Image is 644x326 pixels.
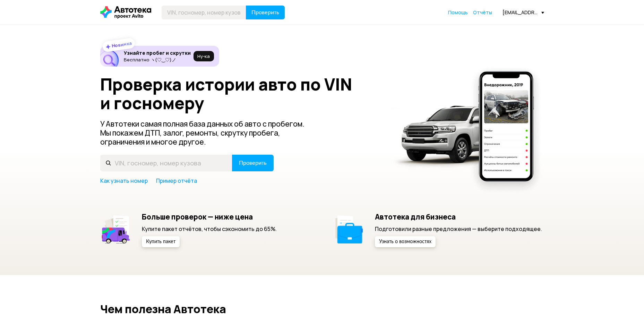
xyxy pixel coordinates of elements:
p: Подготовили разные предложения — выберите подходящее. [375,225,542,233]
h6: Узнайте пробег и скрутки [124,50,191,56]
a: Отчёты [473,9,492,16]
button: Проверить [246,6,285,19]
button: Проверить [232,155,274,171]
h5: Автотека для бизнеса [375,212,542,221]
div: [EMAIL_ADDRESS][DOMAIN_NAME] [503,9,544,16]
span: Ну‑ка [197,53,210,59]
span: Узнать о возможностях [379,239,431,244]
h2: Чем полезна Автотека [100,303,544,315]
button: Купить пакет [142,236,180,247]
input: VIN, госномер, номер кузова [100,155,232,171]
a: Пример отчёта [156,177,197,185]
span: Проверить [251,10,279,15]
a: Как узнать номер [100,177,148,185]
strong: Новинка [111,40,132,49]
a: Помощь [448,9,468,16]
p: Бесплатно ヽ(♡‿♡)ノ [124,57,191,62]
span: Проверить [239,160,267,166]
h1: Проверка истории авто по VIN и госномеру [100,75,382,112]
span: Отчёты [473,9,492,16]
button: Узнать о возможностях [375,236,436,247]
span: Купить пакет [146,239,175,244]
p: Купите пакет отчётов, чтобы сэкономить до 65%. [142,225,277,233]
span: Помощь [448,9,468,16]
p: У Автотеки самая полная база данных об авто с пробегом. Мы покажем ДТП, залог, ремонты, скрутку п... [100,119,316,146]
h5: Больше проверок — ниже цена [142,212,277,221]
input: VIN, госномер, номер кузова [162,6,246,19]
